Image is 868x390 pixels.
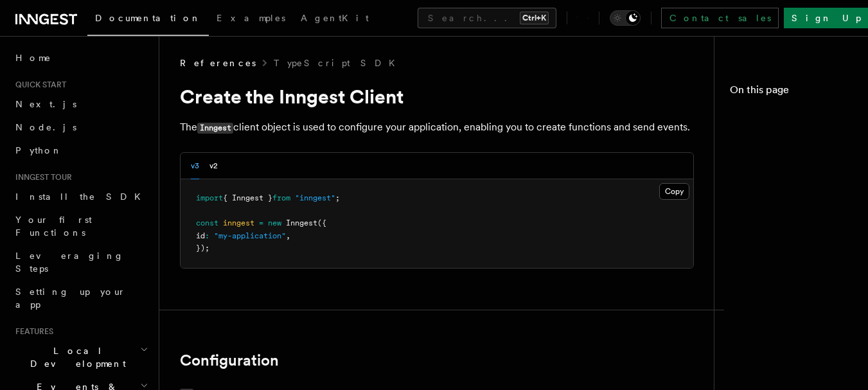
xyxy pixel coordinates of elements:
a: Create the Inngest Client [730,103,853,139]
span: Create the Inngest Client [735,108,853,134]
span: Install the SDK [15,191,148,202]
a: Leveraging Steps [10,244,151,280]
span: Features [10,326,53,337]
button: v3 [191,153,199,179]
span: Python [15,145,62,155]
a: Next.js [10,93,151,116]
a: Defining Event Payload Types [738,162,853,224]
a: TypeScript SDK [274,57,403,69]
button: Local Development [10,339,151,375]
span: Next.js [15,99,76,109]
span: Documentation [95,13,201,23]
button: Search...Ctrl+K [418,8,556,28]
span: Leveraging Steps [15,251,124,274]
button: Toggle dark mode [610,10,641,26]
span: ; [335,193,340,202]
span: Inngest [286,218,317,227]
span: Configuration [743,144,860,157]
span: Inngest tour [10,172,72,182]
p: The client object is used to configure your application, enabling you to create functions and sen... [180,118,694,137]
span: References [180,57,256,69]
span: , [286,231,290,240]
span: Best Practices [743,314,853,339]
a: Examples [209,4,293,35]
a: Node.js [10,116,151,139]
span: Quick start [10,80,66,90]
a: Reusing event types [745,224,853,260]
a: Configuration [738,139,853,162]
span: id [196,231,205,240]
span: Local Development [10,344,140,370]
a: Install the SDK [10,185,151,208]
a: Home [10,46,151,69]
span: const [196,218,218,227]
span: Reusing event types [750,229,853,254]
span: Node.js [15,122,76,132]
span: ({ [317,218,326,227]
a: Cloud Mode and Dev Mode [738,260,853,308]
kbd: Ctrl+K [520,12,549,24]
span: Your first Functions [15,215,92,238]
code: Inngest [197,123,233,134]
a: AgentKit [293,4,376,35]
span: Examples [217,13,285,23]
a: Best Practices [738,308,853,344]
h4: On this page [730,82,853,103]
span: : [205,231,209,240]
span: from [272,193,290,202]
span: import [196,193,223,202]
span: = [259,218,263,227]
h1: Create the Inngest Client [180,85,694,108]
a: Contact sales [661,8,779,28]
a: Python [10,139,151,162]
span: Setting up your app [15,287,126,310]
span: new [268,218,281,227]
span: "inngest" [295,193,335,202]
span: inngest [223,218,254,227]
span: }); [196,244,209,253]
a: Setting up your app [10,280,151,316]
a: Documentation [87,4,209,36]
span: Home [15,51,51,64]
span: "my-application" [214,231,286,240]
a: Your first Functions [10,208,151,244]
button: v2 [209,153,218,179]
a: Configuration [180,351,279,369]
span: Defining Event Payload Types [743,167,853,218]
span: Cloud Mode and Dev Mode [743,265,853,303]
span: AgentKit [301,13,369,23]
button: Copy [659,183,689,200]
span: { Inngest } [223,193,272,202]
